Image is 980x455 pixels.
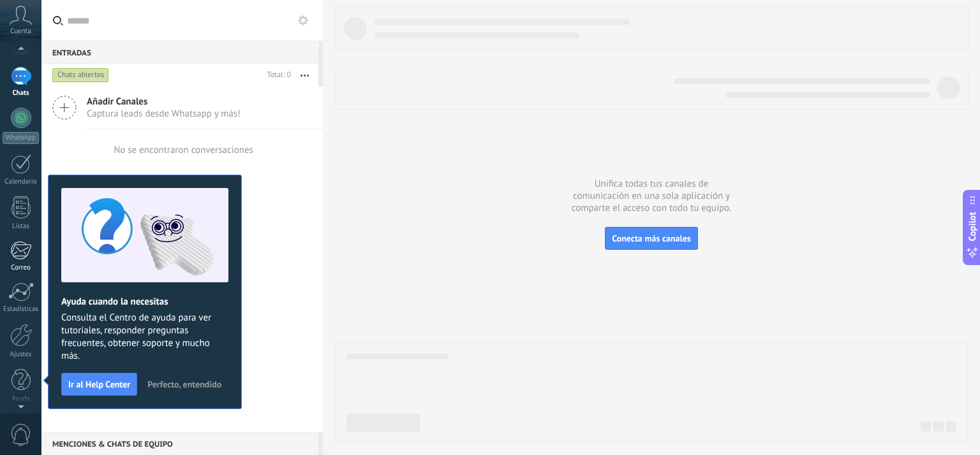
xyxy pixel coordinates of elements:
[3,305,40,314] div: Estadísticas
[262,69,291,82] div: Total: 0
[41,432,318,455] div: Menciones & Chats de equipo
[114,144,253,156] div: No se encontraron conversaciones
[291,64,318,87] button: Más
[966,212,979,242] span: Copilot
[87,96,241,108] span: Añadir Canales
[41,41,318,64] div: Entradas
[61,296,228,308] h2: Ayuda cuando la necesitas
[3,178,40,186] div: Calendario
[3,89,40,97] div: Chats
[612,233,690,244] span: Conecta más canales
[52,68,109,83] div: Chats abiertos
[142,375,227,394] button: Perfecto, entendido
[3,264,40,272] div: Correo
[3,350,40,359] div: Ajustes
[61,373,137,396] button: Ir al Help Center
[605,227,697,250] button: Conecta más canales
[147,380,221,389] span: Perfecto, entendido
[87,108,241,120] span: Captura leads desde Whatsapp y más!
[61,312,228,363] span: Consulta el Centro de ayuda para ver tutoriales, responder preguntas frecuentes, obtener soporte ...
[3,132,39,144] div: WhatsApp
[10,27,31,36] span: Cuenta
[68,380,130,389] span: Ir al Help Center
[3,222,40,231] div: Listas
